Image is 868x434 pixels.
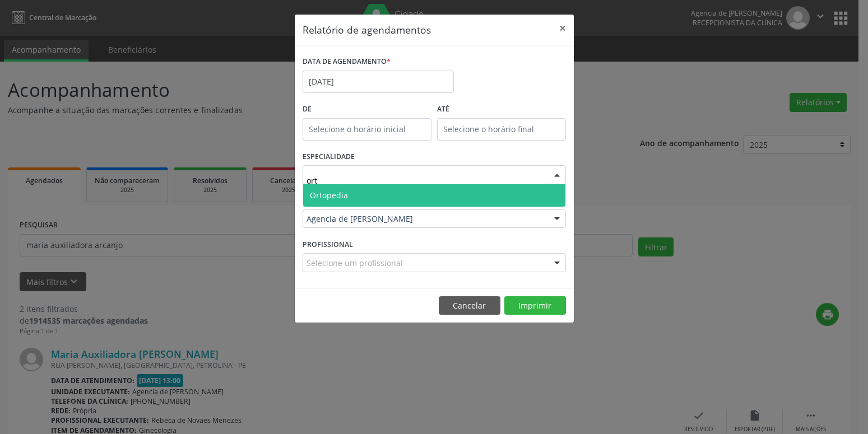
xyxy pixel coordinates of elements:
span: Agencia de [PERSON_NAME] [307,213,543,225]
label: ATÉ [437,101,566,118]
h5: Relatório de agendamentos [303,22,431,37]
label: DATA DE AGENDAMENTO [303,53,391,71]
button: Close [551,15,574,42]
label: De [303,101,431,118]
span: Selecione um profissional [307,257,403,269]
button: Cancelar [439,296,500,315]
label: ESPECIALIDADE [303,148,355,166]
button: Imprimir [504,296,566,315]
input: Selecione o horário final [437,118,566,141]
label: PROFISSIONAL [303,236,353,253]
input: Seleciona uma especialidade [307,169,543,192]
input: Selecione uma data ou intervalo [303,71,454,93]
span: Ortopedia [310,190,348,200]
input: Selecione o horário inicial [303,118,431,141]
